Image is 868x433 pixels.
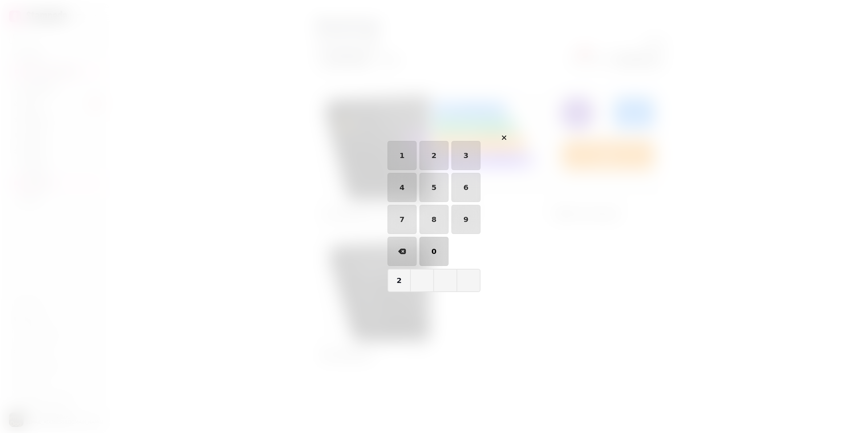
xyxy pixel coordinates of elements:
button: 1 [388,141,417,170]
button: 4 [388,173,417,202]
button: 9 [451,205,480,234]
button: 5 [419,173,449,202]
button: 8 [419,205,449,234]
button: 7 [388,205,417,234]
button: 3 [451,141,480,170]
button: 6 [451,173,480,202]
button: 2 [419,141,449,170]
button: 0 [419,237,449,266]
